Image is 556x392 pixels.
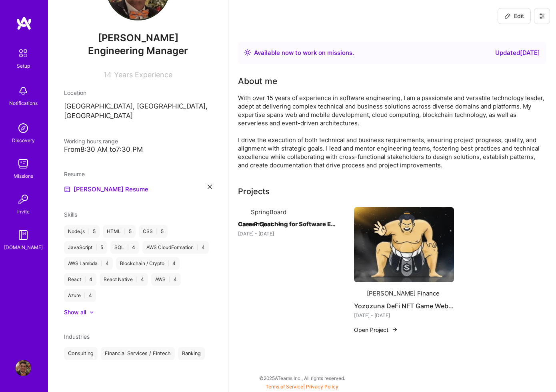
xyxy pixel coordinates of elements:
[238,94,546,169] div: With over 15 years of experience in software engineering, I am a passionate and versatile technol...
[251,208,286,216] div: SpringBoard
[103,225,136,238] div: HTML 5
[15,45,32,62] img: setup
[88,228,90,235] span: |
[127,244,129,251] span: |
[15,83,31,99] img: bell
[64,32,212,44] span: [PERSON_NAME]
[84,292,86,299] span: |
[266,384,338,390] span: |
[64,333,90,340] span: Industries
[15,156,31,172] img: teamwork
[14,172,33,180] div: Missions
[254,48,354,58] div: Available now to work on missions .
[354,311,454,320] div: [DATE] - [DATE]
[238,229,338,238] div: [DATE] - [DATE]
[151,273,181,286] div: AWS 4
[15,227,31,243] img: guide book
[276,221,282,227] img: arrow-right
[15,360,31,376] img: User Avatar
[142,241,209,254] div: AWS CloudFormation 4
[104,70,112,79] span: 14
[197,244,198,251] span: |
[238,185,270,197] div: Projects
[64,347,98,360] div: Consulting
[116,257,180,270] div: Blockchain / Crypto 4
[64,257,113,270] div: AWS Lambda 4
[495,48,540,58] div: Updated [DATE]
[124,228,126,235] span: |
[392,326,398,333] img: arrow-right
[64,145,212,154] div: From 8:30 AM to 7:30 PM
[266,384,303,390] a: Terms of Service
[64,211,77,218] span: Skills
[15,120,31,136] img: discovery
[244,49,251,56] img: Availability
[354,301,454,311] h4: Yozozuna DeFi NFT Game Web App
[64,102,212,121] p: [GEOGRAPHIC_DATA], [GEOGRAPHIC_DATA], [GEOGRAPHIC_DATA]
[101,347,175,360] div: Financial Services / Fintech
[136,276,138,283] span: |
[64,289,96,302] div: Azure 4
[64,273,96,286] div: React 4
[354,207,454,282] img: Yozozuna DeFi NFT Game Web App
[100,273,148,286] div: React Native 4
[64,185,148,194] a: [PERSON_NAME] Resume
[139,225,168,238] div: CSS 5
[156,228,158,235] span: |
[64,138,118,145] span: Working hours range
[168,260,169,267] span: |
[16,16,32,30] img: logo
[84,276,86,283] span: |
[498,8,531,24] button: Edit
[367,289,440,298] div: [PERSON_NAME] Finance
[4,243,43,251] div: [DOMAIN_NAME]
[64,186,70,193] img: Resume
[48,368,556,388] div: © 2025 ATeams Inc., All rights reserved.
[17,207,30,216] div: Invite
[101,260,102,267] span: |
[64,225,100,238] div: Node.js 5
[504,12,524,20] span: Edit
[354,289,364,298] img: Company logo
[114,70,172,79] span: Years Experience
[178,347,205,360] div: Banking
[88,45,188,56] span: Engineering Manager
[354,326,398,334] button: Open Project
[306,384,338,390] a: Privacy Policy
[238,220,282,228] button: Open Project
[64,88,212,97] div: Location
[238,219,338,229] h4: Career Coaching for Software Engineers
[208,185,212,189] i: icon Close
[64,308,86,316] div: Show all
[12,136,35,145] div: Discovery
[110,241,139,254] div: SQL 4
[169,276,170,283] span: |
[64,171,85,177] span: Resume
[15,191,31,207] img: Invite
[17,62,30,70] div: Setup
[96,244,97,251] span: |
[238,75,277,87] div: About me
[64,241,107,254] div: JavaScript 5
[13,360,33,376] a: User Avatar
[9,99,38,107] div: Notifications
